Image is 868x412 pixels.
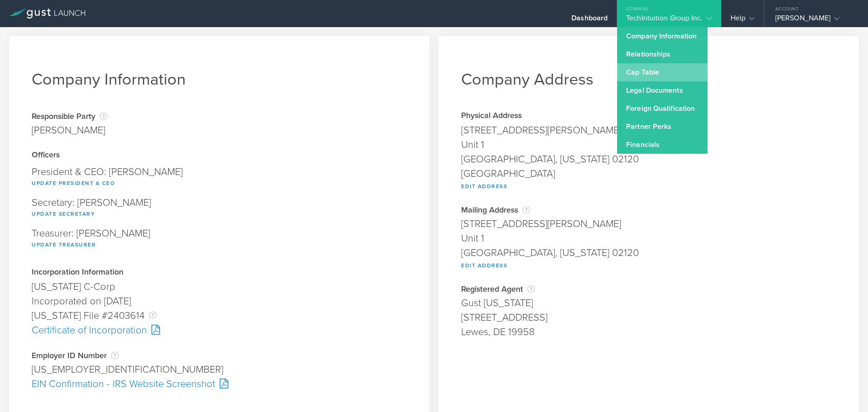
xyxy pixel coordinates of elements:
div: Incorporation Information [32,268,407,277]
div: [US_STATE] C-Corp [32,279,407,294]
div: [PERSON_NAME] [32,123,107,137]
div: [US_EMPLOYER_IDENTIFICATION_NUMBER] [32,362,407,377]
div: Gust [US_STATE] [461,296,836,310]
div: President & CEO: [PERSON_NAME] [32,162,407,193]
div: Employer ID Number [32,351,407,360]
div: Registered Agent [461,284,836,294]
div: [STREET_ADDRESS] [461,310,836,325]
div: Officers [32,151,407,160]
div: Treasurer: [PERSON_NAME] [32,224,407,255]
div: Help [731,14,755,27]
div: Unit 1 [461,137,836,152]
div: EIN Confirmation - IRS Website Screenshot [32,377,407,391]
button: Edit Address [461,181,507,192]
div: [STREET_ADDRESS][PERSON_NAME] [461,217,836,231]
button: Edit Address [461,260,507,271]
div: Unit 1 [461,231,836,246]
div: [US_STATE] File #2403614 [32,308,407,323]
div: Mailing Address [461,205,836,214]
div: [PERSON_NAME] [775,14,852,27]
button: Update Secretary [32,208,95,219]
div: Certificate of Incorporation [32,323,407,337]
div: Responsible Party [32,112,107,121]
div: Lewes, DE 19958 [461,325,836,339]
h1: Company Information [32,70,407,89]
button: Update President & CEO [32,178,115,189]
button: Update Treasurer [32,239,96,250]
div: TechIntuition Group Inc. [626,14,712,27]
div: [GEOGRAPHIC_DATA] [461,166,836,181]
div: Secretary: [PERSON_NAME] [32,193,407,224]
div: Incorporated on [DATE] [32,294,407,308]
div: Dashboard [571,14,608,27]
div: [GEOGRAPHIC_DATA], [US_STATE] 02120 [461,246,836,260]
div: Physical Address [461,112,836,121]
div: [GEOGRAPHIC_DATA], [US_STATE] 02120 [461,152,836,166]
div: [STREET_ADDRESS][PERSON_NAME] [461,123,836,137]
h1: Company Address [461,70,836,89]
